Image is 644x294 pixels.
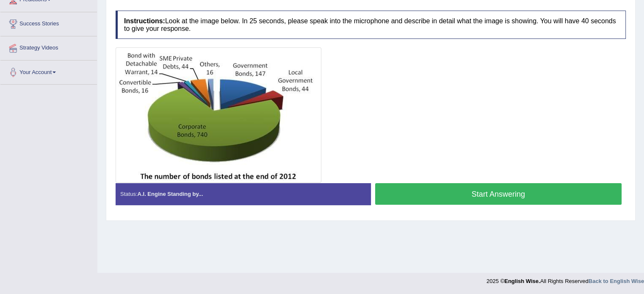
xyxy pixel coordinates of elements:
a: Strategy Videos [0,36,97,58]
strong: A.I. Engine Standing by... [137,191,203,197]
div: Status: [116,183,371,205]
b: Instructions: [124,17,165,25]
div: 2025 © All Rights Reserved [486,273,644,285]
a: Back to English Wise [589,278,644,284]
h4: Look at the image below. In 25 seconds, please speak into the microphone and describe in detail w... [116,11,626,39]
strong: English Wise. [504,278,540,284]
a: Success Stories [0,12,97,33]
a: Your Account [0,60,97,82]
button: Start Answering [375,183,622,205]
